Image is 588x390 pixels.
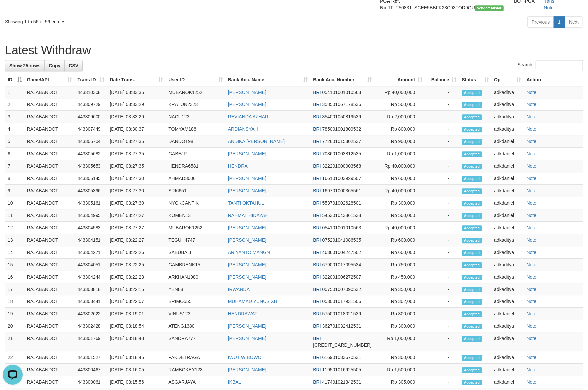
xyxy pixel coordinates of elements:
[166,172,225,185] td: AHMAD3006
[228,102,266,107] a: [PERSON_NAME]
[166,86,225,98] td: MUBAROK1252
[322,114,361,119] span: Copy 354001050819539 to clipboard
[425,271,459,283] td: -
[313,250,321,255] span: BRI
[527,200,537,206] a: Note
[228,355,262,360] a: IWUT WIBOWO
[5,222,24,234] td: 12
[228,311,259,316] a: HENDRAWATI
[228,90,266,95] a: [PERSON_NAME]
[554,16,565,28] a: 1
[5,98,24,111] td: 2
[322,225,361,230] span: Copy 054101001010563 to clipboard
[527,225,537,230] a: Note
[322,163,361,169] span: Copy 322201000003568 to clipboard
[425,135,459,148] td: -
[107,234,166,246] td: [DATE] 03:22:27
[425,74,459,86] th: Balance: activate to sort column ascending
[425,320,459,332] td: -
[425,86,459,98] td: -
[24,185,75,197] td: RAJABANDOT
[527,213,537,218] a: Note
[374,320,425,332] td: Rp 300,000
[5,246,24,259] td: 14
[518,60,583,70] label: Search:
[322,287,361,292] span: Copy 007501007090532 to clipboard
[166,283,225,295] td: YEN88
[313,163,321,169] span: BRI
[5,185,24,197] td: 9
[228,336,266,341] a: [PERSON_NAME]
[107,98,166,111] td: [DATE] 03:33:29
[75,246,107,259] td: 443304271
[225,74,311,86] th: Bank Acc. Name: activate to sort column ascending
[322,200,361,206] span: Copy 553701002628501 to clipboard
[107,259,166,271] td: [DATE] 03:22:25
[75,320,107,332] td: 443302428
[75,209,107,222] td: 443304995
[459,74,492,86] th: Status: activate to sort column ascending
[527,379,537,385] a: Note
[5,295,24,308] td: 18
[75,259,107,271] td: 443304051
[491,74,524,86] th: Op: activate to sort column ascending
[166,123,225,135] td: TOMYAM188
[5,123,24,135] td: 4
[228,163,248,169] a: HENDRA
[425,123,459,135] td: -
[107,135,166,148] td: [DATE] 03:27:35
[75,197,107,209] td: 443305161
[462,275,482,280] span: Accepted
[166,160,225,172] td: HENDRA6581
[527,102,537,107] a: Note
[475,5,504,11] span: Vendor URL: https://secure31.1velocity.biz
[462,238,482,243] span: Accepted
[5,209,24,222] td: 11
[166,74,225,86] th: User ID: activate to sort column ascending
[313,200,321,206] span: BRI
[166,148,225,160] td: GABEJP
[228,250,270,255] a: ARIYANTO MANGN
[166,246,225,259] td: SABUBALI
[313,311,321,316] span: BRI
[491,86,524,98] td: adkaditya
[322,311,361,316] span: Copy 575001018021539 to clipboard
[544,5,554,10] a: Note
[527,114,537,119] a: Note
[166,308,225,320] td: VINUS123
[24,160,75,172] td: RAJABANDOT
[322,250,361,255] span: Copy 463601004247502 to clipboard
[491,172,524,185] td: adkdaniel
[462,262,482,268] span: Accepted
[374,123,425,135] td: Rp 800,000
[107,74,166,86] th: Date Trans.: activate to sort column ascending
[24,135,75,148] td: RAJABANDOT
[107,160,166,172] td: [DATE] 03:27:35
[425,148,459,160] td: -
[374,209,425,222] td: Rp 500,000
[322,299,361,304] span: Copy 053001017931506 to clipboard
[491,271,524,283] td: adkaditya
[374,86,425,98] td: Rp 40,000,000
[228,151,266,156] a: [PERSON_NAME]
[75,98,107,111] td: 443309729
[228,200,264,206] a: TANTI OKTAHUL
[462,250,482,256] span: Accepted
[5,148,24,160] td: 6
[166,259,225,271] td: GAMBRENK15
[462,127,482,132] span: Accepted
[524,74,583,86] th: Action
[107,271,166,283] td: [DATE] 03:22:23
[228,213,269,218] a: RAHMAT HIDAYAH
[425,160,459,172] td: -
[228,274,266,280] a: [PERSON_NAME]
[228,126,258,132] a: ARDIANSYAH
[527,274,537,280] a: Note
[75,74,107,86] th: Trans ID: activate to sort column ascending
[75,283,107,295] td: 443303818
[322,262,361,267] span: Copy 679001017095534 to clipboard
[313,188,321,193] span: BRI
[313,114,321,119] span: BRI
[425,259,459,271] td: -
[491,222,524,234] td: adkdaniel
